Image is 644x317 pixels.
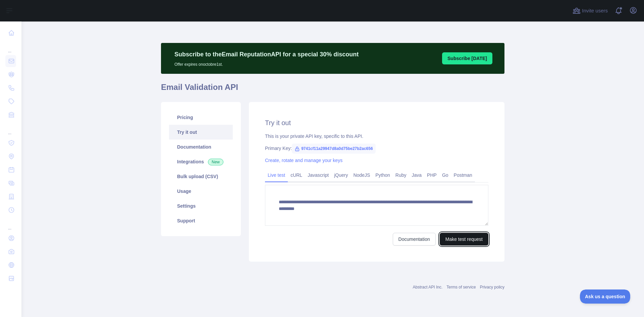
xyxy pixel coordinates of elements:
a: cURL [288,170,305,180]
div: ... [5,40,16,54]
a: PHP [424,170,439,180]
a: Settings [169,199,233,213]
button: Make test request [440,233,488,246]
a: Documentation [169,140,233,154]
a: Pricing [169,110,233,125]
a: Usage [169,184,233,199]
a: Python [373,170,393,180]
span: 9741cf11a29947d8a0d75be27b2ac656 [292,144,376,154]
a: NodeJS [351,170,373,180]
button: Subscribe [DATE] [442,52,492,64]
a: Integrations New [169,154,233,169]
p: Subscribe to the Email Reputation API for a special 30 % discount [174,50,359,59]
a: Create, rotate and manage your keys [265,158,342,163]
a: Javascript [305,170,331,180]
a: jQuery [331,170,351,180]
a: Live test [265,170,288,180]
a: Bulk upload (CSV) [169,169,233,184]
button: Invite users [571,5,609,16]
a: Java [409,170,425,180]
a: Abstract API Inc. [413,285,443,289]
a: Documentation [393,233,436,246]
a: Try it out [169,125,233,140]
div: Primary Key: [265,145,488,152]
a: Privacy policy [480,285,504,289]
div: This is your private API key, specific to this API. [265,133,488,140]
div: ... [5,217,16,231]
a: Support [169,213,233,228]
h1: Email Validation API [161,82,504,98]
a: Ruby [393,170,409,180]
span: Invite users [582,7,608,15]
h2: Try it out [265,118,488,127]
a: Postman [451,170,475,180]
iframe: Toggle Customer Support [580,289,631,304]
a: Terms of service [446,285,476,289]
div: ... [5,122,16,136]
p: Offer expires on octobre 1st. [174,59,359,67]
a: Go [439,170,451,180]
span: New [208,159,223,165]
